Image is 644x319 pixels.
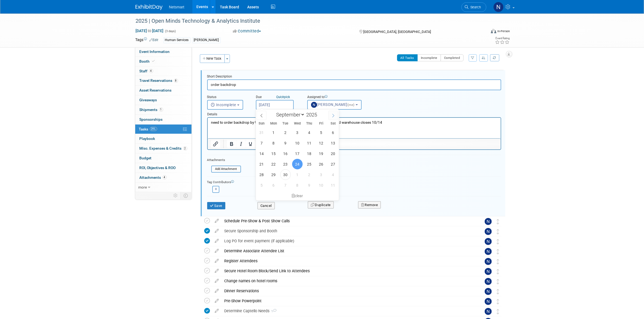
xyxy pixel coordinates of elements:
[222,256,474,266] div: Register Attendees
[256,169,267,180] span: September 28, 2025
[485,228,492,235] img: Nina Finn
[307,100,362,110] button: [PERSON_NAME](me)
[292,169,303,180] span: October 1, 2025
[152,60,155,63] i: Booth reservation complete
[212,239,222,243] a: edit
[140,146,187,150] span: Misc. Expenses & Credits
[171,192,181,199] td: Personalize Event Tab Strip
[497,229,500,234] i: Move task
[212,308,222,313] a: edit
[305,112,321,118] input: Year
[328,159,338,169] span: September 27, 2025
[280,169,291,180] span: September 30, 2025
[211,103,236,107] span: Incomplete
[292,122,303,125] span: Wed
[292,138,303,148] span: September 10, 2025
[169,5,184,9] span: Netsmart
[135,153,191,163] a: Budget
[485,278,492,285] img: Nina Finn
[222,276,474,286] div: Change names on hotel rooms
[328,148,338,159] span: September 20, 2025
[280,122,292,125] span: Tue
[256,159,267,169] span: September 21, 2025
[316,138,326,148] span: September 12, 2025
[231,28,263,34] button: Committed
[200,54,225,63] button: New Task
[292,180,303,190] span: October 8, 2025
[304,138,315,148] span: September 11, 2025
[280,180,291,190] span: October 7, 2025
[256,95,299,100] div: Due
[328,180,338,190] span: October 11, 2025
[256,138,267,148] span: September 7, 2025
[135,125,191,134] a: Tasks29%
[256,191,339,200] div: clear
[207,100,243,110] button: Incomplete
[304,159,315,169] span: September 25, 2025
[485,258,492,265] img: Nina Finn
[180,192,191,199] td: Toggle Event Tabs
[163,37,190,43] div: Human Services
[328,127,338,138] span: September 6, 2025
[485,288,492,295] img: Nina Finn
[140,156,152,160] span: Budget
[469,5,481,9] span: Search
[140,117,163,122] span: Sponsorships
[165,29,176,33] span: (3 days)
[140,69,153,73] span: Staff
[328,169,338,180] span: October 4, 2025
[246,140,255,148] button: Underline
[280,148,291,159] span: September 16, 2025
[222,246,474,256] div: Determine Associate Attendee List
[140,175,167,180] span: Attachments
[268,180,279,190] span: October 6, 2025
[497,309,500,314] i: Move task
[135,95,191,105] a: Giveaways
[222,296,474,305] div: Pre-Show Powerpoint
[274,111,305,118] select: Month
[268,148,279,159] span: September 15, 2025
[212,219,222,223] a: edit
[135,66,191,76] a: Staff4
[441,54,464,61] button: Completed
[222,306,474,315] div: Determine Captello Needs
[207,158,241,162] div: Attachments
[140,166,176,170] span: ROI, Objectives & ROO
[292,127,303,138] span: September 3, 2025
[207,95,248,100] div: Status
[212,268,222,273] a: edit
[222,286,474,296] div: Dinner Reservations
[304,169,315,180] span: October 2, 2025
[491,29,496,33] img: Format-Inperson.png
[192,37,221,43] div: [PERSON_NAME]
[485,308,492,315] img: Nina Finn
[497,29,510,33] div: In-Person
[212,249,222,253] a: edit
[280,159,291,169] span: September 23, 2025
[280,127,291,138] span: September 2, 2025
[316,159,326,169] span: September 26, 2025
[236,140,245,148] button: Italic
[227,140,236,148] button: Bold
[140,78,178,83] span: Travel Reservations
[212,258,222,263] a: edit
[222,226,474,236] div: Secure Sponsorship and Booth
[316,148,326,159] span: September 19, 2025
[497,249,500,254] i: Move task
[308,201,334,209] button: Duplicate
[268,122,280,125] span: Mon
[135,105,191,115] a: Shipments1
[327,122,339,125] span: Sat
[316,169,326,180] span: October 3, 2025
[417,54,441,61] button: Incomplete
[461,2,486,12] a: Search
[222,236,474,246] div: Log PO for event payment (if applicable)
[497,219,500,224] i: Move task
[212,298,222,303] a: edit
[316,180,326,190] span: October 10, 2025
[256,122,268,125] span: Sun
[485,298,492,305] img: Nina Finn
[135,76,191,85] a: Travel Reservations8
[292,148,303,159] span: September 17, 2025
